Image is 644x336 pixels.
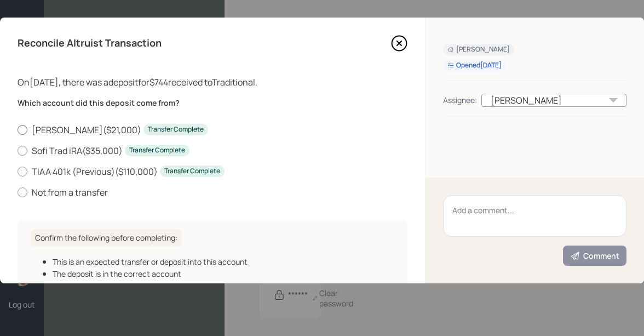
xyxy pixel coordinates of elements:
[443,94,477,106] div: Assignee:
[447,61,502,70] div: Opened [DATE]
[18,124,407,136] label: [PERSON_NAME] ( $21,000 )
[53,256,394,267] div: This is an expected transfer or deposit into this account
[18,76,407,89] div: On [DATE] , there was a deposit for $744 received to Traditional .
[481,94,626,107] div: [PERSON_NAME]
[148,125,204,134] div: Transfer Complete
[563,246,626,266] button: Comment
[129,146,185,155] div: Transfer Complete
[18,37,162,49] h4: Reconcile Altruist Transaction
[164,167,220,176] div: Transfer Complete
[18,145,407,157] label: Sofi Trad iRA ( $35,000 )
[18,166,407,178] label: TIAA 401k (Previous) ( $110,000 )
[18,98,407,109] label: Which account did this deposit come from?
[18,186,407,198] label: Not from a transfer
[447,45,510,54] div: [PERSON_NAME]
[53,268,394,280] div: The deposit is in the correct account
[570,250,619,261] div: Comment
[31,229,182,247] h6: Confirm the following before completing:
